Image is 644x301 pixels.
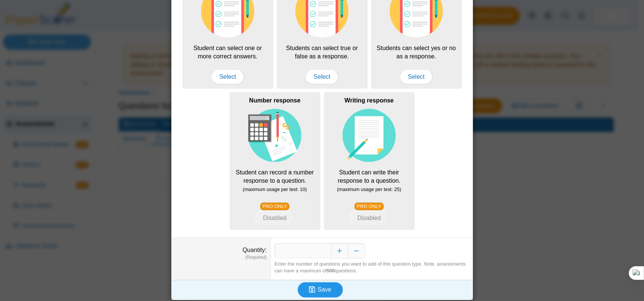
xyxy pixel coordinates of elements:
[337,186,401,192] small: (maximum usage per test: 25)
[248,109,302,162] img: item-type-number-response.svg
[318,286,331,293] span: Save
[255,211,294,226] button: Number response Student can record a number response to a question. (maximum usage per test: 10) ...
[263,215,286,221] span: Disabled
[275,261,469,274] div: Enter the number of questions you want to add of this question type. Note, assessments can have a...
[400,69,432,84] span: Select
[211,69,244,84] span: Select
[230,92,320,230] div: Student can record a number response to a question.
[298,282,343,297] button: Save
[343,109,396,162] img: item-type-writing-response.svg
[355,203,383,210] a: PRO ONLY
[324,92,415,230] div: Student can write their response to a question.
[175,254,267,261] dfn: (Required)
[349,211,389,226] button: Writing response Student can write their response to a question. (maximum usage per test: 25) PRO...
[327,268,335,273] b: 500
[249,97,300,104] b: Number response
[357,215,381,221] span: Disabled
[344,97,393,104] b: Writing response
[348,243,365,258] button: Decrease
[243,247,267,253] label: Quantity
[260,203,289,210] a: PRO ONLY
[243,186,307,192] small: (maximum usage per test: 10)
[331,243,348,258] button: Increase
[306,69,338,84] span: Select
